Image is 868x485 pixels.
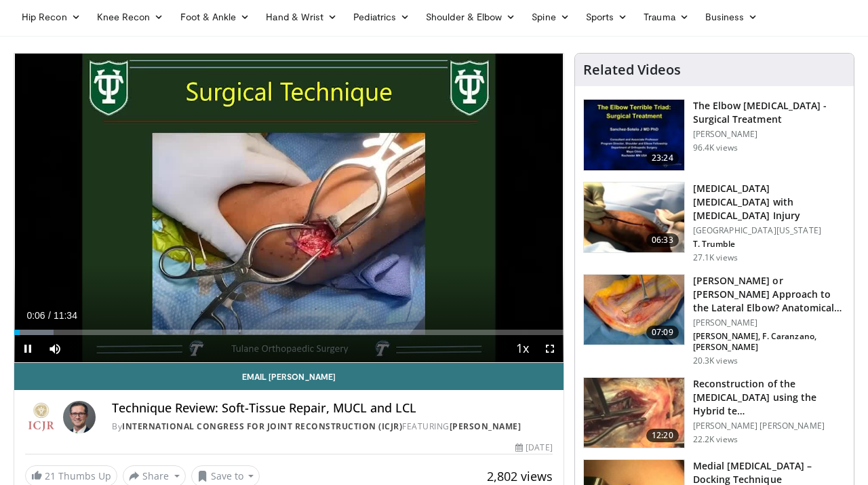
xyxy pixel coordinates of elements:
h3: Reconstruction of the [MEDICAL_DATA] using the Hybrid te… [693,377,846,418]
div: [DATE] [515,442,552,454]
h4: Technique Review: Soft-Tissue Repair, MUCL and LCL [112,401,553,416]
h3: [PERSON_NAME] or [PERSON_NAME] Approach to the Lateral Elbow? Anatomical Understan… [693,274,846,315]
a: Shoulder & Elbow [418,3,524,31]
video-js: Video Player [14,54,564,363]
p: T. Trumble [693,239,846,250]
span: / [48,310,51,321]
div: Progress Bar [14,330,564,335]
p: [PERSON_NAME] [PERSON_NAME] [693,421,846,431]
p: 22.2K views [693,434,738,445]
h3: The Elbow [MEDICAL_DATA] - Surgical Treatment [693,99,846,126]
span: 06:33 [646,233,679,247]
a: Business [697,3,766,31]
span: 2,802 views [487,468,553,484]
span: 11:34 [54,310,77,321]
span: 21 [45,469,56,482]
img: International Congress for Joint Reconstruction (ICJR) [25,401,58,433]
img: Avatar [63,401,96,433]
p: [PERSON_NAME], F. Caranzano, [PERSON_NAME] [693,331,846,353]
button: Fullscreen [536,335,564,362]
p: [PERSON_NAME] [693,317,846,328]
div: By FEATURING [112,421,553,433]
img: benn_3.png.150x105_q85_crop-smart_upscale.jpg [584,378,684,448]
a: Hand & Wrist [258,3,345,31]
button: Pause [14,335,41,362]
a: Spine [524,3,577,31]
p: 96.4K views [693,142,738,153]
button: Playback Rate [509,335,536,362]
a: Foot & Ankle [172,3,258,31]
button: Mute [41,335,68,362]
p: [PERSON_NAME] [693,129,846,140]
a: Pediatrics [345,3,418,31]
img: 162531_0000_1.png.150x105_q85_crop-smart_upscale.jpg [584,100,684,170]
img: d5fb476d-116e-4503-aa90-d2bb1c71af5c.150x105_q85_crop-smart_upscale.jpg [584,275,684,345]
a: Email [PERSON_NAME] [14,363,564,390]
span: 12:20 [646,429,679,442]
span: 07:09 [646,326,679,339]
a: 07:09 [PERSON_NAME] or [PERSON_NAME] Approach to the Lateral Elbow? Anatomical Understan… [PERSON... [583,274,846,366]
a: [PERSON_NAME] [450,421,521,432]
a: Trauma [635,3,697,31]
a: 23:24 The Elbow [MEDICAL_DATA] - Surgical Treatment [PERSON_NAME] 96.4K views [583,99,846,171]
img: 76186_0000_3.png.150x105_q85_crop-smart_upscale.jpg [584,182,684,253]
p: 27.1K views [693,252,738,263]
a: 12:20 Reconstruction of the [MEDICAL_DATA] using the Hybrid te… [PERSON_NAME] [PERSON_NAME] 22.2K... [583,377,846,449]
p: [GEOGRAPHIC_DATA][US_STATE] [693,225,846,236]
a: 06:33 [MEDICAL_DATA] [MEDICAL_DATA] with [MEDICAL_DATA] Injury [GEOGRAPHIC_DATA][US_STATE] T. Tru... [583,182,846,263]
a: International Congress for Joint Reconstruction (ICJR) [122,421,402,432]
a: Hip Recon [14,3,89,31]
h4: Related Videos [583,62,681,78]
span: 0:06 [26,310,45,321]
span: 23:24 [646,151,679,165]
p: 20.3K views [693,355,738,366]
h3: [MEDICAL_DATA] [MEDICAL_DATA] with [MEDICAL_DATA] Injury [693,182,846,222]
a: Sports [578,3,636,31]
a: Knee Recon [89,3,172,31]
